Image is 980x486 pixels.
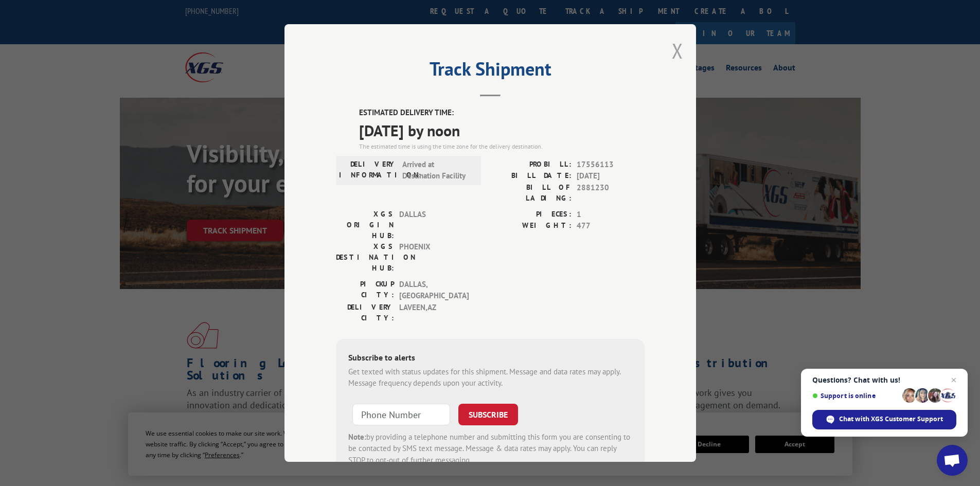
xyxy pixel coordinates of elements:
[359,107,645,119] label: ESTIMATED DELIVERY TIME:
[336,279,394,302] label: PICKUP CITY:
[577,170,645,182] span: [DATE]
[458,404,518,425] button: SUBSCRIBE
[948,374,960,386] span: Close chat
[359,119,645,142] span: [DATE] by noon
[937,445,968,476] div: Open chat
[399,209,469,241] span: DALLAS
[348,351,632,366] div: Subscribe to alerts
[339,159,397,182] label: DELIVERY INFORMATION:
[352,404,450,425] input: Phone Number
[336,241,394,274] label: XGS DESTINATION HUB:
[399,279,469,302] span: DALLAS , [GEOGRAPHIC_DATA]
[490,182,572,204] label: BILL OF LADING:
[336,302,394,323] label: DELIVERY CITY:
[490,220,572,232] label: WEIGHT:
[577,182,645,204] span: 2881230
[577,209,645,221] span: 1
[812,392,899,400] span: Support is online
[348,431,632,466] div: by providing a telephone number and submitting this form you are consenting to be contacted by SM...
[577,220,645,232] span: 477
[490,170,572,182] label: BILL DATE:
[402,159,472,182] span: Arrived at Destination Facility
[348,366,632,389] div: Get texted with status updates for this shipment. Message and data rates may apply. Message frequ...
[336,209,394,241] label: XGS ORIGIN HUB:
[490,159,572,171] label: PROBILL:
[577,159,645,171] span: 17556113
[812,376,956,384] span: Questions? Chat with us!
[399,241,469,274] span: PHOENIX
[359,142,645,151] div: The estimated time is using the time zone for the delivery destination.
[490,209,572,221] label: PIECES:
[336,62,645,81] h2: Track Shipment
[839,415,943,424] span: Chat with XGS Customer Support
[812,410,956,429] div: Chat with XGS Customer Support
[399,302,469,323] span: LAVEEN , AZ
[672,37,683,64] button: Close modal
[348,432,366,442] strong: Note:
